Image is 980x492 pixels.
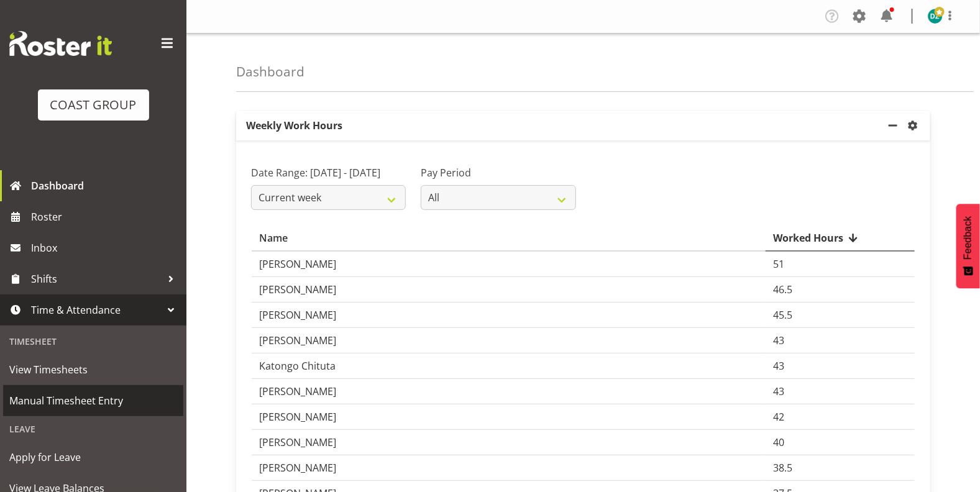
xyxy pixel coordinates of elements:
[956,204,980,288] button: Feedback - Show survey
[259,230,288,245] span: Name
[252,303,766,328] td: [PERSON_NAME]
[773,385,784,398] span: 43
[9,448,177,467] span: Apply for Leave
[3,354,183,385] a: View Timesheets
[886,111,905,140] a: minimize
[773,308,792,322] span: 45.5
[31,301,162,319] span: Time & Attendance
[773,334,784,347] span: 43
[773,435,784,449] span: 40
[963,216,974,260] span: Feedback
[3,385,183,416] a: Manual Timesheet Entry
[252,353,766,379] td: Katongo Chituta
[3,416,183,442] div: Leave
[421,165,575,180] label: Pay Period
[9,31,112,56] img: Rosterit website logo
[9,360,177,379] span: View Timesheets
[9,391,177,410] span: Manual Timesheet Entry
[252,277,766,303] td: [PERSON_NAME]
[252,455,766,481] td: [PERSON_NAME]
[236,111,886,140] p: Weekly Work Hours
[252,430,766,455] td: [PERSON_NAME]
[773,257,784,271] span: 51
[252,252,766,277] td: [PERSON_NAME]
[50,96,137,114] div: COAST GROUP
[773,461,792,475] span: 38.5
[31,176,180,195] span: Dashboard
[31,207,180,226] span: Roster
[905,118,925,133] a: settings
[773,283,792,296] span: 46.5
[252,328,766,353] td: [PERSON_NAME]
[928,9,943,24] img: daniel-zhou7496.jpg
[773,410,784,424] span: 42
[236,65,305,79] h4: Dashboard
[3,329,183,354] div: Timesheet
[252,404,766,430] td: [PERSON_NAME]
[773,230,843,245] span: Worked Hours
[31,239,180,257] span: Inbox
[251,165,406,180] label: Date Range: [DATE] - [DATE]
[252,379,766,404] td: [PERSON_NAME]
[31,270,162,288] span: Shifts
[773,359,784,373] span: 43
[3,442,183,473] a: Apply for Leave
